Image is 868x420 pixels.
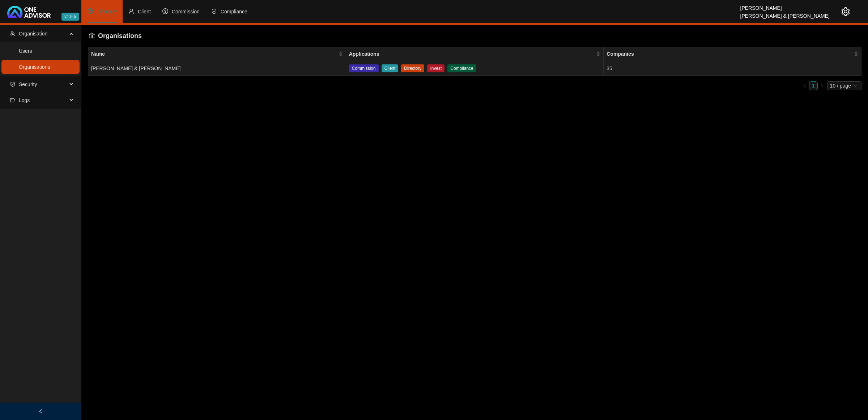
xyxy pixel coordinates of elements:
[172,9,200,14] span: Commission
[19,81,37,87] span: Security
[162,8,168,14] span: dollar
[91,50,337,58] span: Name
[607,50,852,58] span: Companies
[7,6,51,18] img: 2df55531c6924b55f21c4cf5d4484680-logo-light.svg
[841,7,850,16] span: setting
[346,47,604,61] th: Applications
[820,84,824,88] span: right
[447,64,476,72] span: Compliance
[19,48,32,54] a: Users
[211,8,217,14] span: safety
[803,84,807,88] span: left
[19,31,47,37] span: Organisation
[88,61,346,76] td: [PERSON_NAME] & [PERSON_NAME]
[809,81,818,90] li: 1
[818,81,826,90] li: Next Page
[604,61,861,76] td: 35
[10,31,15,36] span: team
[88,47,346,61] th: Name
[382,64,399,72] span: Client
[10,82,15,87] span: safety-certificate
[740,10,830,18] div: [PERSON_NAME] & [PERSON_NAME]
[827,81,861,90] div: Page Size
[89,32,95,39] span: bank
[349,64,379,72] span: Commission
[818,81,826,90] button: right
[604,47,861,61] th: Companies
[830,82,859,90] span: 10 / page
[740,2,830,10] div: [PERSON_NAME]
[427,64,444,72] span: Invest
[128,8,134,14] span: user
[10,98,15,103] span: video-camera
[221,9,247,14] span: Compliance
[87,8,93,14] span: setting
[800,81,809,90] li: Previous Page
[19,64,50,70] a: Organisations
[19,97,30,103] span: Logs
[401,64,424,72] span: Directory
[800,81,809,90] button: left
[97,9,117,14] span: Directory
[138,9,151,14] span: Client
[38,409,43,414] span: left
[61,13,79,21] span: v1.9.5
[809,82,817,90] a: 1
[98,32,142,39] span: Organisations
[349,50,595,58] span: Applications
